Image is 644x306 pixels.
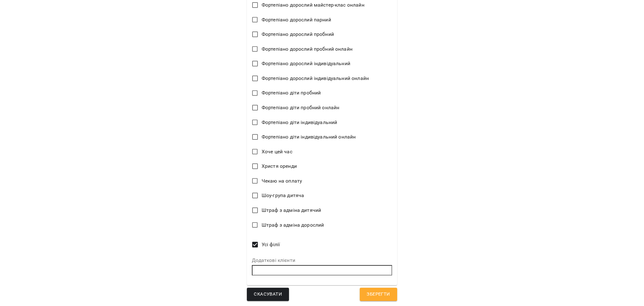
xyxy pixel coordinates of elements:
[247,288,289,301] button: Скасувати
[262,221,324,229] span: Штраф з адміна дорослий
[262,31,334,38] span: Фортепіано дорослий пробний
[262,162,297,170] span: Христя оренди
[254,290,282,298] span: Скасувати
[262,148,292,156] span: Хоче цей час
[367,290,390,298] span: Зберегти
[360,288,397,301] button: Зберегти
[262,133,356,141] span: Фортепіано діти індивідуальний онлайн
[262,75,369,82] span: Фортепіано дорослий індивідуальний онлайн
[262,45,353,53] span: Фортепіано дорослий пробний онлайн
[262,60,350,67] span: Фортепіано дорослий індивідуальний
[262,192,304,199] span: Шоу-група дитяча
[262,16,331,24] span: Фортепіано дорослий парний
[262,104,339,111] span: Фортепіано діти пробний онлайн
[262,177,302,185] span: Чекаю на оплату
[262,207,321,214] span: Штраф з адміна дитячий
[262,1,364,9] span: Фортепіано дорослий майстер-клас онлайн
[252,258,392,263] label: Додаткові клієнти
[262,119,337,126] span: Фортепіано діти індивідуальний
[262,241,280,248] span: Усі філії
[262,89,321,97] span: Фортепіано діти пробний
